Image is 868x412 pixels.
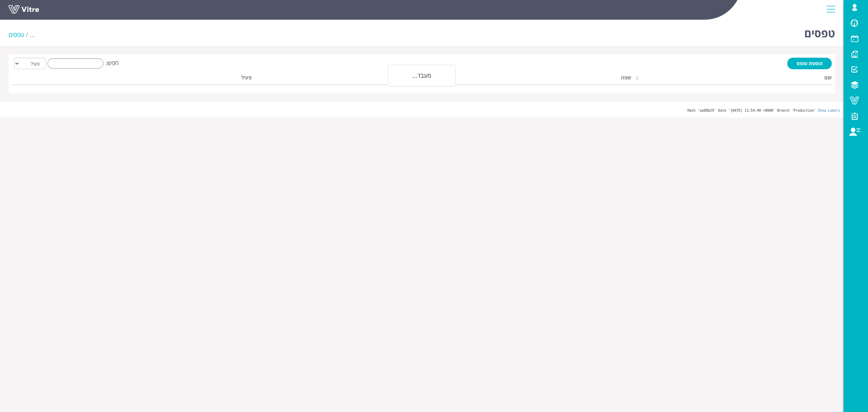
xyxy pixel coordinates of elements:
[818,109,840,112] a: Show Labels
[787,58,832,69] a: הוספת טופס
[45,58,119,69] label: חפש:
[455,72,634,85] th: שפה
[47,58,103,69] input: חפש:
[73,72,255,85] th: פעיל
[687,109,816,112] span: Hash 'aa88b29' Date '[DATE] 11:59:40 +0000' Branch 'Production'
[634,72,832,85] th: שם
[8,31,30,39] li: טפסים
[30,31,35,39] span: ...
[804,17,835,46] h1: טפסים
[797,60,823,67] span: הוספת טופס
[254,72,455,85] th: חברה
[388,65,456,87] div: מעבד...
